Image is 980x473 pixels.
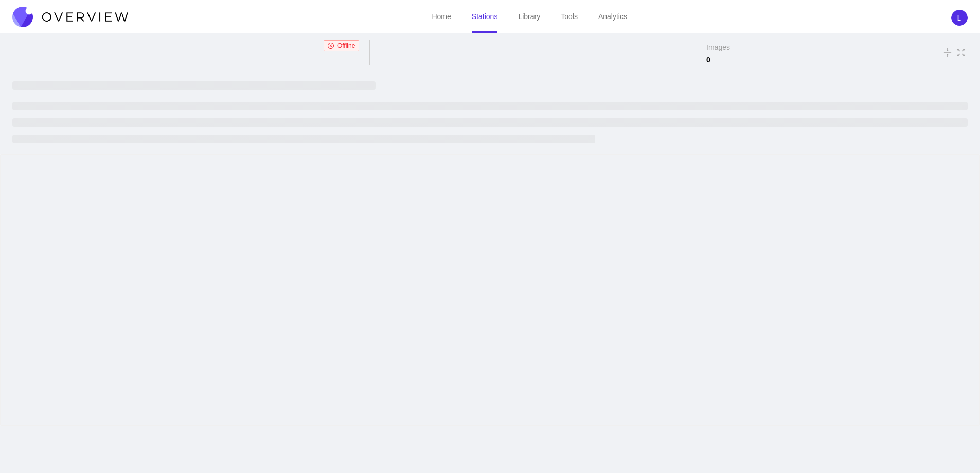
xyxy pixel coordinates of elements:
span: vertical-align-middle [943,46,952,59]
span: close-circle [328,43,334,49]
a: Tools [561,12,578,21]
span: 0 [706,55,730,65]
a: Library [518,12,540,21]
span: Images [706,42,730,52]
a: Stations [472,12,498,21]
div: undefined [12,40,16,55]
img: avatar [951,10,968,26]
img: Overview [12,7,128,27]
span: fullscreen [956,47,966,58]
span: Offline [337,41,355,51]
a: Home [432,12,451,21]
a: Analytics [598,12,627,21]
